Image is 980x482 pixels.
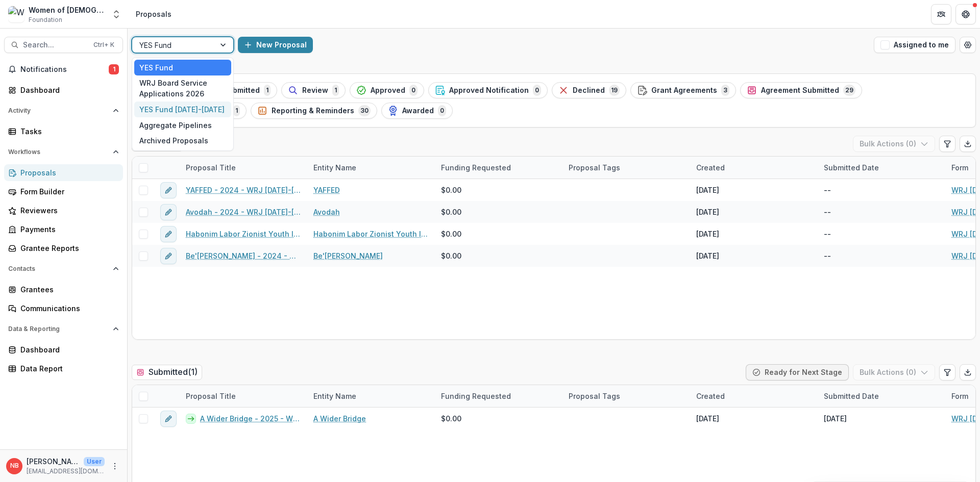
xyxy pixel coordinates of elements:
[91,39,116,50] div: Ctrl + K
[20,243,115,253] div: Grantee Reports
[180,162,242,173] div: Proposal Title
[562,391,626,401] div: Proposal Tags
[441,250,461,261] span: $0.00
[109,64,119,74] span: 1
[186,185,301,195] a: YAFFED - 2024 - WRJ [DATE]-[DATE] YES Fund Application
[136,9,171,19] div: Proposals
[818,157,945,179] div: Submitted Date
[20,167,115,178] div: Proposals
[307,162,362,173] div: Entity Name
[955,4,976,24] button: Get Help
[302,86,328,95] span: Review
[562,157,690,179] div: Proposal Tags
[20,126,115,137] div: Tasks
[160,226,177,242] button: edit
[449,86,529,95] span: Approved Notification
[160,248,177,264] button: edit
[4,164,123,181] a: Proposals
[160,182,177,198] button: edit
[441,185,461,195] span: $0.00
[960,37,976,53] button: Open table manager
[238,37,313,53] button: New Proposal
[10,463,19,469] div: Nicki Braun
[233,105,240,116] span: 1
[939,364,955,380] button: Edit table settings
[29,5,105,15] div: Women of [DEMOGRAPHIC_DATA]
[186,250,301,261] a: Be'[PERSON_NAME] - 2024 - WRJ [DATE]-[DATE] YES Fund Application
[180,157,307,179] div: Proposal Title
[20,344,115,355] div: Dashboard
[853,364,935,380] button: Bulk Actions (0)
[8,265,109,272] span: Contacts
[4,61,123,78] button: Notifications1
[818,385,945,407] div: Submitted Date
[272,107,354,115] span: Reporting & Reminders
[109,460,121,472] button: More
[134,60,231,75] div: YES Fund
[562,385,690,407] div: Proposal Tags
[27,467,105,476] p: [EMAIL_ADDRESS][DOMAIN_NAME]
[4,103,123,119] button: Open Activity
[438,105,446,116] span: 0
[573,86,605,95] span: Declined
[409,85,418,96] span: 0
[264,85,271,96] span: 1
[27,456,80,467] p: [PERSON_NAME]
[20,284,115,295] div: Grantees
[740,82,862,98] button: Agreement Submitted29
[23,41,87,49] span: Search...
[939,136,955,152] button: Edit table settings
[313,185,340,195] a: YAFFED
[630,82,736,98] button: Grant Agreements3
[20,186,115,197] div: Form Builder
[402,107,434,115] span: Awarded
[307,385,435,407] div: Entity Name
[552,82,626,98] button: Declined19
[690,162,731,173] div: Created
[20,65,109,74] span: Notifications
[84,457,105,466] p: User
[824,413,847,424] div: [DATE]
[441,207,461,217] span: $0.00
[843,85,855,96] span: 29
[160,411,177,427] button: edit
[4,261,123,277] button: Open Contacts
[180,385,307,407] div: Proposal Title
[651,86,717,95] span: Grant Agreements
[4,281,123,298] a: Grantees
[4,183,123,200] a: Form Builder
[132,365,202,379] h2: Submitted ( 1 )
[428,82,548,98] button: Approved Notification0
[186,229,301,239] a: Habonim Labor Zionist Youth Inc. - 2024 - WRJ [DATE]-[DATE] YES Fund Application
[746,364,849,380] button: Ready for Next Stage
[20,303,115,314] div: Communications
[4,240,123,257] a: Grantee Reports
[609,85,620,96] span: 19
[696,413,719,424] div: [DATE]
[960,136,976,152] button: Export table data
[533,85,541,96] span: 0
[960,364,976,380] button: Export table data
[696,207,719,217] div: [DATE]
[435,391,517,401] div: Funding Requested
[381,103,453,119] button: Awarded0
[690,385,818,407] div: Created
[200,413,301,424] a: A Wider Bridge - 2025 - WRJ [DATE]-[DATE] Grant Agreement
[690,157,818,179] div: Created
[251,103,377,119] button: Reporting & Reminders30
[202,82,277,98] button: Submitted1
[8,107,109,114] span: Activity
[435,157,562,179] div: Funding Requested
[435,385,562,407] div: Funding Requested
[4,360,123,377] a: Data Report
[4,300,123,317] a: Communications
[818,162,885,173] div: Submitted Date
[441,413,461,424] span: $0.00
[313,229,429,239] a: Habonim Labor Zionist Youth Inc.
[824,185,831,195] div: --
[824,229,831,239] div: --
